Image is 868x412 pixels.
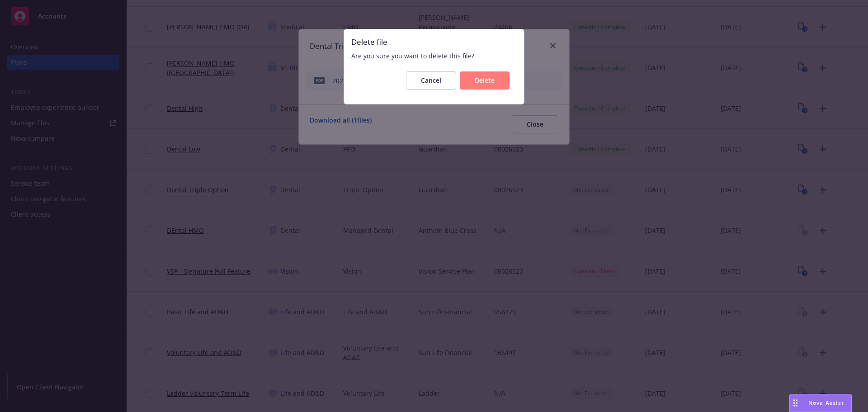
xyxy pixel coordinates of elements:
span: Cancel [421,76,441,85]
span: Nova Assist [808,399,844,407]
button: Cancel [406,71,456,90]
span: Delete [475,76,495,85]
button: Nova Assist [789,394,852,412]
div: Drag to move [790,394,801,412]
span: Delete file [351,37,517,47]
button: Delete [460,71,509,90]
span: Are you sure you want to delete this file? [351,51,517,61]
